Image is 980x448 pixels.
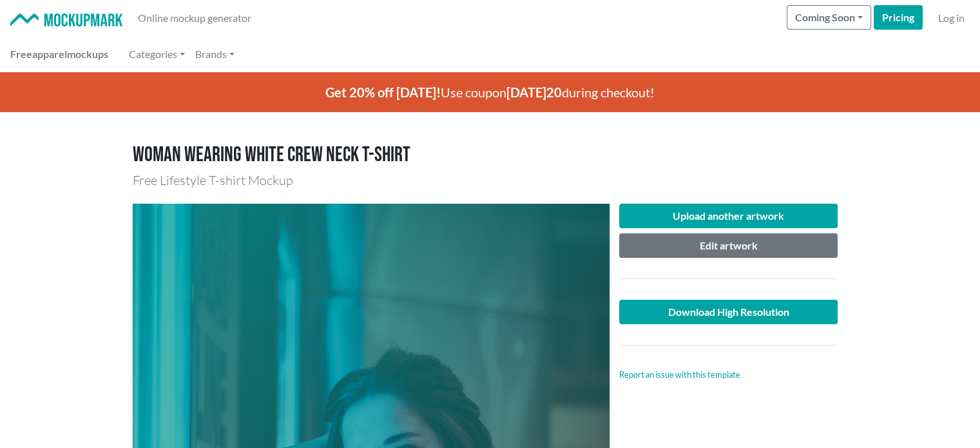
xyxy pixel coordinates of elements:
a: Download High Resolution [619,300,838,324]
img: Mockup Mark [10,14,122,27]
p: Use coupon during checkout! [133,72,848,112]
span: Get 20% off [DATE]! [325,84,441,100]
a: Log in [933,5,970,31]
a: Categories [124,41,190,67]
button: Coming Soon [787,5,871,30]
a: Report an issue with this template [619,369,740,380]
a: Freeapparelmockups [5,41,113,67]
a: Online mockup generator [133,5,256,31]
h3: Free Lifestyle T-shirt Mockup [133,173,848,188]
button: Upload another artwork [619,204,838,228]
button: Edit artwork [619,233,838,258]
span: [DATE]20 [506,84,562,100]
a: Pricing [874,5,923,30]
h1: Woman wearing white crew neck T-shirt [133,143,848,168]
a: Brands [190,41,240,67]
span: apparel [32,48,67,60]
